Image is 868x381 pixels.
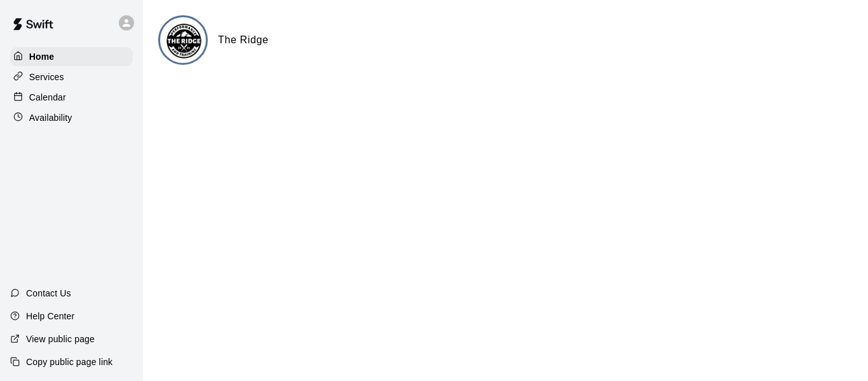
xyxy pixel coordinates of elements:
[29,50,55,63] p: Home
[218,32,269,48] h6: The Ridge
[26,333,95,345] p: View public page
[26,356,112,368] p: Copy public page link
[10,67,133,87] a: Services
[29,71,64,83] p: Services
[160,17,208,65] img: The Ridge logo
[26,287,71,300] p: Contact Us
[26,310,74,322] p: Help Center
[29,91,66,104] p: Calendar
[10,108,133,127] a: Availability
[29,111,72,124] p: Availability
[10,88,133,107] a: Calendar
[10,47,133,66] a: Home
